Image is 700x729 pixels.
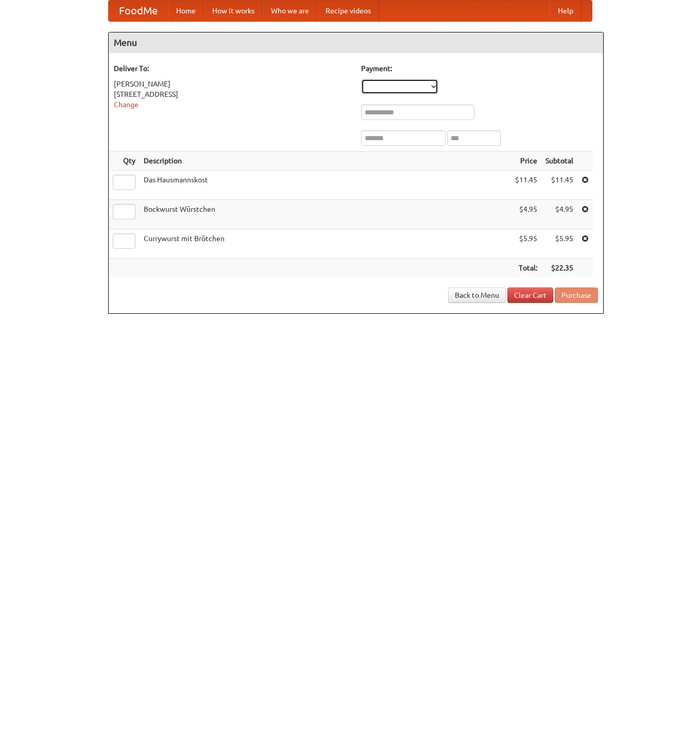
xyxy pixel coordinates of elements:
[448,287,506,303] a: Back to Menu
[263,1,317,21] a: Who we are
[109,1,168,21] a: FoodMe
[541,151,577,171] th: Subtotal
[511,171,541,200] td: $11.45
[541,171,577,200] td: $11.45
[541,259,577,278] th: $22.35
[555,287,598,303] button: Purchase
[550,1,582,21] a: Help
[109,151,140,171] th: Qty
[204,1,263,21] a: How it works
[511,259,541,278] th: Total:
[114,89,351,99] div: [STREET_ADDRESS]
[541,229,577,259] td: $5.95
[511,200,541,229] td: $4.95
[511,229,541,259] td: $5.95
[168,1,204,21] a: Home
[109,32,603,53] h4: Menu
[114,63,351,74] h5: Deliver To:
[511,151,541,171] th: Price
[140,171,511,200] td: Das Hausmannskost
[507,287,553,303] a: Clear Cart
[140,200,511,229] td: Bockwurst Würstchen
[317,1,379,21] a: Recipe videos
[140,229,511,259] td: Currywurst mit Brötchen
[361,63,598,74] h5: Payment:
[114,100,139,109] a: Change
[140,151,511,171] th: Description
[541,200,577,229] td: $4.95
[114,79,351,89] div: [PERSON_NAME]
